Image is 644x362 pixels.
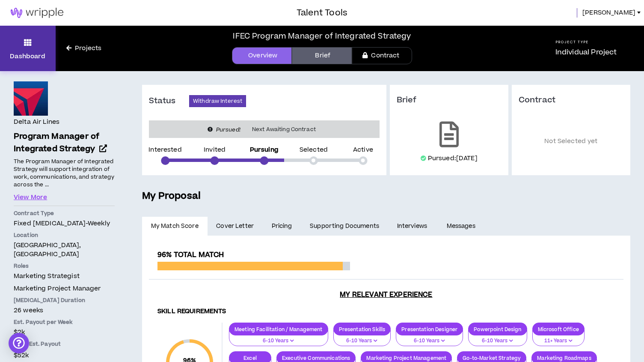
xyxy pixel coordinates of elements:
[14,318,115,326] p: Est. Payout per Week
[397,95,502,105] h3: Brief
[474,337,521,345] p: 6-10 Years
[14,219,110,228] span: Fixed [MEDICAL_DATA] - weekly
[352,47,412,64] a: Contract
[14,157,115,189] p: The Program Manager of Integrated Strategy will support integration of work, communications, and ...
[233,30,411,42] div: IFEC Program Manager of Integrated Strategy
[204,147,226,153] p: Invited
[532,330,585,346] button: 11+ Years
[532,355,597,361] p: Marketing Roadmaps
[14,306,115,315] p: 26 weeks
[14,241,115,259] p: [GEOGRAPHIC_DATA], [GEOGRAPHIC_DATA]
[519,95,623,105] h3: Contract
[438,217,486,236] a: Messages
[14,231,115,239] p: Location
[157,250,224,260] span: 96% Total Match
[277,355,355,361] p: Executive Communications
[9,333,29,353] div: Open Intercom Messenger
[142,217,208,236] a: My Match Score
[339,337,386,345] p: 6-10 Years
[142,189,630,203] h5: My Proposal
[555,47,617,57] p: Individual Project
[216,221,254,231] span: Cover Letter
[533,326,584,332] p: Microsoft Office
[229,330,328,346] button: 6-10 Years
[247,125,321,134] span: Next Awaiting Contract
[14,284,101,293] span: Marketing Project Manager
[14,131,99,155] span: Program Manager of Integrated Strategy
[555,39,617,45] h5: Project Type
[538,337,579,345] p: 11+ Years
[149,290,623,299] h3: My Relevant Experience
[14,262,115,270] p: Roles
[396,326,463,332] p: Presentation Designer
[14,131,115,156] a: Program Manager of Integrated Strategy
[216,126,240,134] i: Pursued!
[189,95,246,107] button: Withdraw Interest
[14,340,115,348] p: Total Est. Payout
[10,52,45,61] p: Dashboard
[263,217,301,236] a: Pricing
[428,154,478,163] p: Pursued: [DATE]
[14,350,29,361] span: $52k
[333,330,391,346] button: 6-10 Years
[361,355,451,361] p: Marketing Project Management
[14,296,115,304] p: [MEDICAL_DATA] Duration
[401,337,457,345] p: 6-10 Years
[14,209,115,217] p: Contract Type
[457,355,526,361] p: Go-to-Market Strategy
[300,147,328,153] p: Selected
[234,337,323,345] p: 6-10 Years
[229,355,271,361] p: Excel
[292,47,352,64] a: Brief
[232,47,292,64] a: Overview
[582,8,635,18] span: [PERSON_NAME]
[519,118,623,165] p: Not Selected yet
[14,117,59,127] h4: Delta Air Lines
[14,328,115,337] p: $2k
[229,326,328,332] p: Meeting Facilitation / Management
[353,147,373,153] p: Active
[396,330,463,346] button: 6-10 Years
[148,147,181,153] p: Interested
[56,44,112,53] a: Projects
[468,330,527,346] button: 6-10 Years
[14,272,80,281] span: Marketing Strategist
[388,217,438,236] a: Interviews
[334,326,391,332] p: Presentation Skills
[250,147,279,153] p: Pursuing
[297,6,347,19] h3: Talent Tools
[149,96,189,106] h3: Status
[14,193,47,202] button: View More
[469,326,526,332] p: Powerpoint Design
[301,217,388,236] a: Supporting Documents
[157,308,615,316] h4: Skill Requirements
